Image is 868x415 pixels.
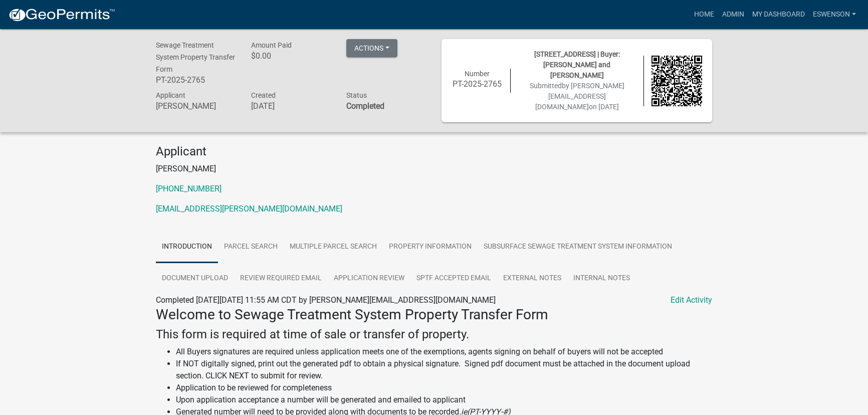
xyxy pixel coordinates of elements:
[156,41,235,73] span: Sewage Treatment System Property Transfer Form
[156,295,496,305] span: Completed [DATE][DATE] 11:55 AM CDT by [PERSON_NAME][EMAIL_ADDRESS][DOMAIN_NAME]
[652,56,703,107] img: QR code
[218,231,284,263] a: Parcel search
[251,91,276,99] span: Created
[176,358,712,382] li: If NOT digitally signed, print out the generated pdf to obtain a physical signature. Signed pdf d...
[452,79,503,89] h6: PT-2025-2765
[176,394,712,406] li: Upon application acceptance a number will be generated and emailed to applicant
[346,39,397,57] button: Actions
[156,327,712,342] h4: This form is required at time of sale or transfer of property.
[156,163,712,175] p: [PERSON_NAME]
[346,91,367,99] span: Status
[383,231,478,263] a: Property Information
[156,144,712,159] h4: Applicant
[465,70,490,78] span: Number
[410,263,497,295] a: SPTF Accepted Email
[567,263,636,295] a: Internal Notes
[748,5,809,24] a: My Dashboard
[176,346,712,358] li: All Buyers signatures are required unless application meets one of the exemptions, agents signing...
[156,75,236,85] h6: PT-2025-2765
[251,51,331,61] h6: $0.00
[156,204,342,214] a: [EMAIL_ADDRESS][PERSON_NAME][DOMAIN_NAME]
[251,101,331,111] h6: [DATE]
[251,41,292,49] span: Amount Paid
[156,184,222,193] a: [PHONE_NUMBER]
[234,263,328,295] a: Review Required Email
[176,382,712,394] li: Application to be reviewed for completeness
[156,91,185,99] span: Applicant
[809,5,860,24] a: eswenson
[535,82,624,111] span: by [PERSON_NAME][EMAIL_ADDRESS][DOMAIN_NAME]
[156,101,236,111] h6: [PERSON_NAME]
[534,50,620,79] span: [STREET_ADDRESS] | Buyer: [PERSON_NAME] and [PERSON_NAME]
[156,263,234,295] a: Document Upload
[718,5,748,24] a: Admin
[346,101,384,111] strong: Completed
[690,5,718,24] a: Home
[530,82,624,111] span: Submitted on [DATE]
[478,231,678,263] a: Subsurface Sewage Treatment System Information
[156,306,712,323] h3: Welcome to Sewage Treatment System Property Transfer Form
[671,294,712,306] a: Edit Activity
[156,231,218,263] a: Introduction
[328,263,410,295] a: Application Review
[284,231,383,263] a: Multiple Parcel Search
[497,263,567,295] a: External Notes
